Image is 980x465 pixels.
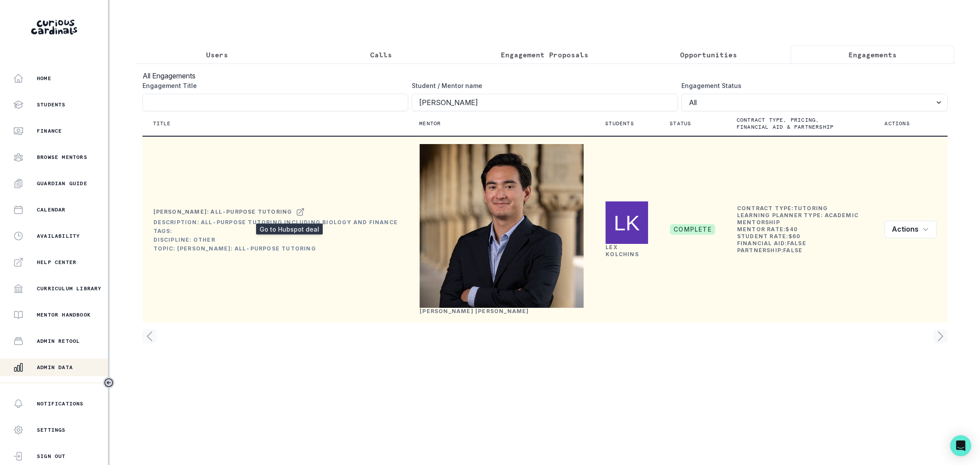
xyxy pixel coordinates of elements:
[37,285,102,292] p: Curriculum Library
[206,49,228,60] p: Users
[153,208,292,215] div: [PERSON_NAME]: All-Purpose Tutoring
[934,329,948,343] svg: page right
[605,120,634,127] p: Students
[37,180,87,187] p: Guardian Guide
[37,426,66,433] p: Settings
[153,120,171,127] p: Title
[501,49,588,60] p: Engagement Proposals
[37,259,76,266] p: Help Center
[37,232,80,240] p: Availability
[153,219,398,226] div: Description: All-Purpose Tutoring including Biology and Finance
[737,212,859,225] b: Academic Mentorship
[37,338,80,345] p: Admin Retool
[737,204,864,254] td: Contract Type: Learning Planner Type: Mentor Rate: Student Rate: Financial Aid: Partnership:
[681,81,942,90] label: Engagement Status
[783,247,802,254] b: false
[606,244,639,257] a: Lex Kolchins
[848,49,897,60] p: Engagements
[370,49,392,60] p: Calls
[884,221,937,238] button: row menu
[37,75,51,82] p: Home
[794,205,828,211] b: tutoring
[419,120,441,127] p: Mentor
[884,120,909,127] p: Actions
[37,206,66,213] p: Calendar
[37,101,66,108] p: Students
[787,240,806,247] b: false
[143,329,157,343] svg: page left
[950,435,971,456] div: Open Intercom Messenger
[153,236,398,243] div: Discipline: Other
[737,116,853,130] p: Contract type, pricing, financial aid & partnership
[37,453,66,460] p: Sign Out
[37,400,84,407] p: Notifications
[37,311,91,318] p: Mentor Handbook
[788,233,801,240] b: $ 60
[37,364,73,371] p: Admin Data
[670,120,691,127] p: Status
[103,377,114,388] button: Toggle sidebar
[143,81,403,90] label: Engagement Title
[37,154,87,161] p: Browse Mentors
[153,228,398,235] div: Tags:
[31,20,77,35] img: Curious Cardinals Logo
[420,308,529,314] a: [PERSON_NAME] [PERSON_NAME]
[785,226,798,232] b: $ 40
[143,70,948,81] h3: All Engagements
[680,49,737,60] p: Opportunities
[670,224,715,235] span: complete
[412,81,673,90] label: Student / Mentor name
[37,127,62,134] p: Finance
[153,245,398,252] div: Topic: [PERSON_NAME]: All-Purpose Tutoring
